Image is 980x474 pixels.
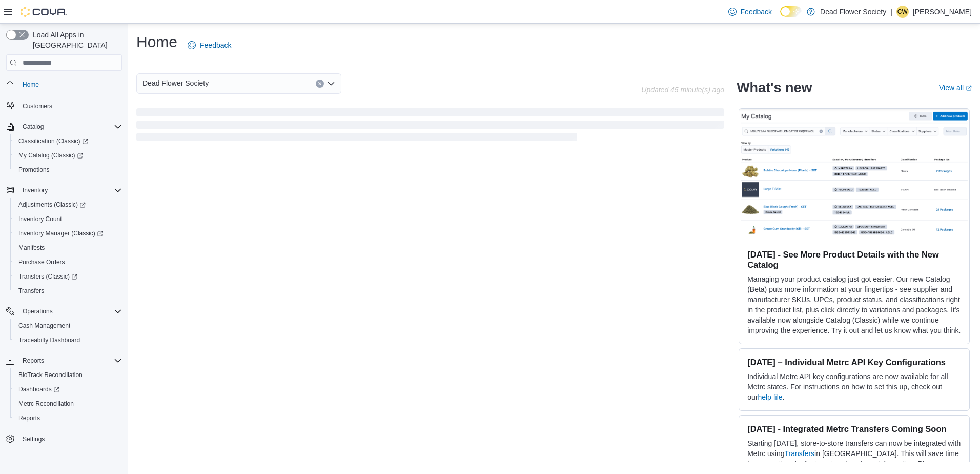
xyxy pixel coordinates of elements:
[14,164,54,176] a: Promotions
[18,354,48,367] button: Reports
[10,319,126,333] button: Cash Management
[14,285,48,297] a: Transfers
[2,120,126,134] button: Catalog
[10,212,126,226] button: Inventory Count
[966,85,972,91] svg: External link
[14,412,122,424] span: Reports
[10,255,126,269] button: Purchase Orders
[14,369,122,381] span: BioTrack Reconciliation
[14,398,78,410] a: Metrc Reconciliation
[18,100,56,112] a: Customers
[14,369,87,381] a: BioTrack Reconciliation
[780,17,781,17] span: Dark Mode
[14,270,122,283] span: Transfers (Classic)
[14,412,44,424] a: Reports
[14,164,122,176] span: Promotions
[14,256,122,268] span: Purchase Orders
[890,6,892,18] p: |
[18,229,103,238] span: Inventory Manager (Classic)
[23,435,45,443] span: Settings
[14,149,122,162] span: My Catalog (Classic)
[747,249,961,270] h3: [DATE] - See More Product Details with the New Catalog
[18,244,45,252] span: Manifests
[741,7,772,17] span: Feedback
[23,357,44,365] span: Reports
[18,336,80,344] span: Traceabilty Dashboard
[136,32,177,52] h1: Home
[10,411,126,425] button: Reports
[316,80,324,88] button: Clear input
[14,256,69,268] a: Purchase Orders
[14,320,74,332] a: Cash Management
[23,186,48,194] span: Inventory
[758,393,782,401] a: help file
[14,285,122,297] span: Transfers
[23,123,44,131] span: Catalog
[23,102,52,110] span: Customers
[14,199,90,211] a: Adjustments (Classic)
[18,371,83,379] span: BioTrack Reconciliation
[14,199,122,211] span: Adjustments (Classic)
[780,6,802,17] input: Dark Mode
[18,322,70,330] span: Cash Management
[18,121,122,133] span: Catalog
[18,151,83,160] span: My Catalog (Classic)
[10,269,126,284] a: Transfers (Classic)
[10,226,126,241] a: Inventory Manager (Classic)
[327,80,335,88] button: Open list of options
[10,333,126,347] button: Traceabilty Dashboard
[14,213,122,225] span: Inventory Count
[18,400,74,408] span: Metrc Reconciliation
[737,80,812,96] h2: What's new
[18,78,122,91] span: Home
[23,81,39,89] span: Home
[747,371,961,402] p: Individual Metrc API key configurations are now available for all Metrc states. For instructions ...
[14,213,66,225] a: Inventory Count
[136,110,724,143] span: Loading
[18,354,122,367] span: Reports
[18,432,122,445] span: Settings
[14,320,122,332] span: Cash Management
[913,6,972,18] p: [PERSON_NAME]
[724,2,776,22] a: Feedback
[18,414,40,422] span: Reports
[18,121,48,133] button: Catalog
[785,449,815,458] a: Transfers
[14,227,122,240] span: Inventory Manager (Classic)
[641,86,724,94] p: Updated 45 minute(s) ago
[897,6,908,18] span: CW
[10,382,126,397] a: Dashboards
[10,397,126,411] button: Metrc Reconciliation
[29,30,122,50] span: Load All Apps in [GEOGRAPHIC_DATA]
[18,215,62,223] span: Inventory Count
[18,287,44,295] span: Transfers
[18,166,50,174] span: Promotions
[6,73,122,473] nav: Complex example
[939,84,972,92] a: View allExternal link
[18,78,43,91] a: Home
[14,398,122,410] span: Metrc Reconciliation
[14,135,122,147] span: Classification (Classic)
[747,274,961,335] p: Managing your product catalog just got easier. Our new Catalog (Beta) puts more information at yo...
[2,304,126,319] button: Operations
[18,184,122,196] span: Inventory
[200,40,231,50] span: Feedback
[14,334,84,346] a: Traceabilty Dashboard
[18,258,65,266] span: Purchase Orders
[21,7,67,17] img: Cova
[14,227,107,240] a: Inventory Manager (Classic)
[10,134,126,148] a: Classification (Classic)
[142,77,209,89] span: Dead Flower Society
[18,433,49,445] a: Settings
[10,368,126,382] button: BioTrack Reconciliation
[2,98,126,113] button: Customers
[10,241,126,255] button: Manifests
[2,77,126,92] button: Home
[14,149,87,162] a: My Catalog (Classic)
[896,6,909,18] div: Charles Wampler
[14,383,122,396] span: Dashboards
[18,184,52,196] button: Inventory
[18,272,77,281] span: Transfers (Classic)
[18,201,86,209] span: Adjustments (Classic)
[10,148,126,163] a: My Catalog (Classic)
